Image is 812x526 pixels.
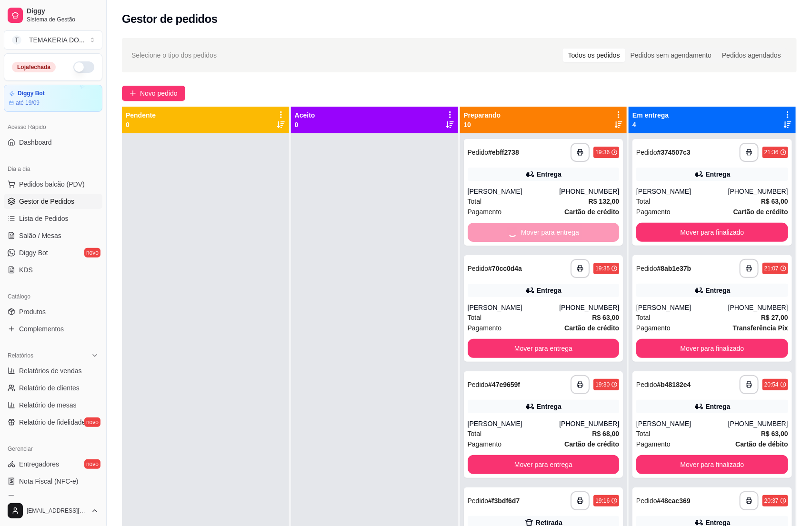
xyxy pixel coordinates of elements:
[122,11,218,27] h2: Gestor de pedidos
[636,149,657,156] span: Pedido
[468,497,489,505] span: Pedido
[295,110,315,120] p: Aceito
[27,16,99,23] span: Sistema de Gestão
[4,161,102,177] div: Dia a dia
[468,187,560,196] div: [PERSON_NAME]
[636,339,788,358] button: Mover para finalizado
[464,110,501,120] p: Preparando
[4,85,102,112] a: Diggy Botaté 19/09
[19,459,59,469] span: Entregadores
[636,207,671,217] span: Pagamento
[468,428,482,439] span: Total
[4,441,102,457] div: Gerenciar
[636,312,651,323] span: Total
[19,400,77,410] span: Relatório de mesas
[657,149,691,156] strong: # 374507c3
[488,149,519,156] strong: # ebff2738
[468,339,620,358] button: Mover para entrega
[4,474,102,489] a: Nota Fiscal (NFC-e)
[559,419,619,428] div: [PHONE_NUMBER]
[4,135,102,150] a: Dashboard
[563,49,625,62] div: Todos os pedidos
[728,187,788,196] div: [PHONE_NUMBER]
[468,303,560,312] div: [PERSON_NAME]
[636,303,728,312] div: [PERSON_NAME]
[636,265,657,272] span: Pedido
[537,402,561,411] div: Entrega
[625,49,717,62] div: Pedidos sem agendamento
[4,397,102,413] a: Relatório de mesas
[764,265,779,272] div: 21:07
[19,366,82,376] span: Relatórios de vendas
[559,187,619,196] div: [PHONE_NUMBER]
[126,110,156,120] p: Pendente
[706,286,731,295] div: Entrega
[295,120,315,129] p: 0
[564,324,619,332] strong: Cartão de crédito
[564,440,619,448] strong: Cartão de crédito
[19,417,85,427] span: Relatório de fidelidade
[468,323,502,333] span: Pagamento
[537,169,561,179] div: Entrega
[764,381,779,388] div: 20:54
[736,440,788,448] strong: Cartão de débito
[19,248,48,258] span: Diggy Bot
[73,61,94,73] button: Alterar Status
[12,35,21,45] span: T
[4,491,102,506] a: Controle de caixa
[4,380,102,396] a: Relatório de clientes
[130,90,136,97] span: plus
[636,428,651,439] span: Total
[636,419,728,428] div: [PERSON_NAME]
[12,62,56,72] div: Loja fechada
[468,149,489,156] span: Pedido
[537,286,561,295] div: Entrega
[559,303,619,312] div: [PHONE_NUMBER]
[595,149,610,156] div: 19:36
[636,439,671,449] span: Pagamento
[728,419,788,428] div: [PHONE_NUMBER]
[728,303,788,312] div: [PHONE_NUMBER]
[468,312,482,323] span: Total
[761,198,788,205] strong: R$ 63,00
[488,381,520,388] strong: # 47e9659f
[761,430,788,437] strong: R$ 63,00
[488,265,522,272] strong: # 70cc0d4a
[488,497,520,505] strong: # f3bdf6d7
[761,314,788,321] strong: R$ 27,00
[4,289,102,304] div: Catálogo
[4,457,102,472] a: Entregadoresnovo
[636,455,788,474] button: Mover para finalizado
[468,439,502,449] span: Pagamento
[468,419,560,428] div: [PERSON_NAME]
[4,4,102,27] a: DiggySistema de Gestão
[636,223,788,242] button: Mover para finalizado
[126,120,156,129] p: 0
[636,381,657,388] span: Pedido
[636,187,728,196] div: [PERSON_NAME]
[29,35,85,45] div: TEMAKERIA DO ...
[19,231,61,240] span: Salão / Mesas
[595,497,610,505] div: 19:16
[657,265,692,272] strong: # 8ab1e37b
[4,499,102,522] button: [EMAIL_ADDRESS][DOMAIN_NAME]
[27,7,99,16] span: Diggy
[592,430,619,437] strong: R$ 68,00
[657,497,691,505] strong: # 48cac369
[632,110,669,120] p: Em entrega
[19,214,69,223] span: Lista de Pedidos
[4,321,102,337] a: Complementos
[468,207,502,217] span: Pagamento
[592,314,619,321] strong: R$ 63,00
[4,119,102,135] div: Acesso Rápido
[636,323,671,333] span: Pagamento
[19,179,85,189] span: Pedidos balcão (PDV)
[764,497,779,505] div: 20:37
[140,88,178,99] span: Novo pedido
[468,381,489,388] span: Pedido
[4,228,102,243] a: Salão / Mesas
[733,324,788,332] strong: Transferência Pix
[4,363,102,378] a: Relatórios de vendas
[632,120,669,129] p: 4
[19,476,78,486] span: Nota Fiscal (NFC-e)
